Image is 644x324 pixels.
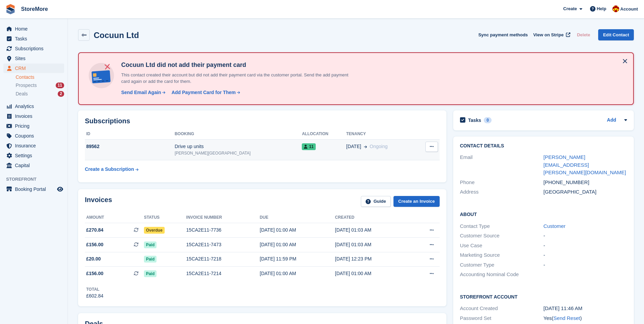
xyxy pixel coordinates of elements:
[94,31,139,40] h2: Cocuun Ltd
[85,143,174,150] div: 89562
[86,241,104,248] span: £156.00
[460,154,544,177] div: Email
[544,305,627,312] div: [DATE] 11:46 AM
[260,241,335,248] div: [DATE] 01:00 AM
[361,196,391,207] a: Guide
[18,3,51,15] a: StoreMore
[460,222,544,230] div: Contact Type
[16,82,37,89] span: Prospects
[86,292,104,300] div: £602.84
[335,241,410,248] div: [DATE] 01:03 AM
[3,54,64,63] a: menu
[15,64,56,73] span: CRM
[118,61,356,69] h4: Cocuun Ltd did not add their payment card
[460,188,544,196] div: Address
[16,74,64,80] a: Contacts
[478,29,528,40] button: Sync payment methods
[302,129,346,140] th: Allocation
[544,242,627,250] div: -
[3,64,64,73] a: menu
[3,131,64,141] a: menu
[15,102,56,111] span: Analytics
[612,5,619,12] img: Store More Team
[544,179,627,186] div: [PHONE_NUMBER]
[85,129,174,140] th: ID
[3,24,64,34] a: menu
[597,5,606,12] span: Help
[15,44,56,53] span: Subscriptions
[171,89,236,96] div: Add Payment Card for Them
[260,255,335,263] div: [DATE] 11:59 PM
[460,251,544,259] div: Marketing Source
[87,61,116,90] img: no-card-linked-e7822e413c904bf8b177c4d89f31251c4716f9871600ec3ca5bfc59e148c83f4.svg
[460,242,544,250] div: Use Case
[169,89,241,96] a: Add Payment Card for Them
[16,91,28,97] span: Deals
[186,255,260,263] div: 15CA2E11-7218
[6,176,68,183] span: Storefront
[552,315,582,321] span: ( )
[544,232,627,240] div: -
[15,54,56,63] span: Sites
[544,188,627,196] div: [GEOGRAPHIC_DATA]
[86,270,104,277] span: £156.00
[144,227,165,234] span: Overdue
[460,293,627,300] h2: Storefront Account
[335,227,410,234] div: [DATE] 01:03 AM
[174,150,302,156] div: [PERSON_NAME][GEOGRAPHIC_DATA]
[15,34,56,43] span: Tasks
[85,196,112,207] h2: Invoices
[186,270,260,277] div: 15CA2E11-7214
[302,143,315,150] span: 11
[186,227,260,234] div: 15CA2E11-7736
[186,241,260,248] div: 15CA2E11-7473
[15,151,56,160] span: Settings
[335,255,410,263] div: [DATE] 12:23 PM
[16,90,64,97] a: Deals 2
[15,24,56,34] span: Home
[346,143,361,150] span: [DATE]
[186,212,260,223] th: Invoice number
[15,184,56,194] span: Booking Portal
[5,4,16,14] img: stora-icon-8386f47178a22dfd0bd8f6a31ec36ba5ce8667c1dd55bd0f319d3a0aa187defe.svg
[460,314,544,322] div: Password Set
[460,305,544,312] div: Account Created
[460,271,544,278] div: Accounting Nominal Code
[3,111,64,121] a: menu
[346,129,416,140] th: Tenancy
[260,212,335,223] th: Due
[174,143,302,150] div: Drive up units
[484,117,492,123] div: 0
[144,270,157,277] span: Paid
[335,270,410,277] div: [DATE] 01:00 AM
[260,227,335,234] div: [DATE] 01:00 AM
[260,270,335,277] div: [DATE] 01:00 AM
[56,83,64,88] div: 11
[533,32,564,38] span: View on Stripe
[144,212,186,223] th: Status
[370,144,388,149] span: Ongoing
[3,121,64,131] a: menu
[544,314,627,322] div: Yes
[468,117,481,123] h2: Tasks
[3,102,64,111] a: menu
[544,223,566,229] a: Customer
[15,121,56,131] span: Pricing
[86,227,104,234] span: £270.84
[144,241,157,248] span: Paid
[58,91,64,97] div: 2
[574,29,593,40] button: Delete
[3,44,64,53] a: menu
[598,29,634,40] a: Edit Contact
[531,29,572,40] a: View on Stripe
[3,184,64,194] a: menu
[460,232,544,240] div: Customer Source
[144,256,157,263] span: Paid
[3,141,64,150] a: menu
[607,116,616,124] a: Add
[460,211,627,217] h2: About
[86,255,101,263] span: £20.00
[544,261,627,269] div: -
[85,212,144,223] th: Amount
[3,34,64,43] a: menu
